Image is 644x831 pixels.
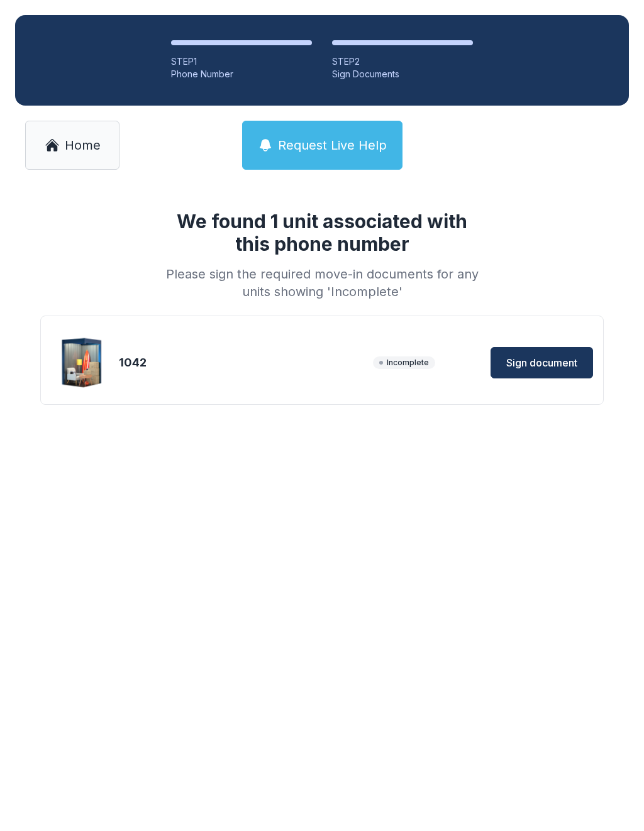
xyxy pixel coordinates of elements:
[332,55,473,68] div: STEP 2
[119,354,368,371] div: 1042
[171,68,312,80] div: Phone Number
[65,136,101,154] span: Home
[373,356,435,369] span: Incomplete
[161,210,483,255] h1: We found 1 unit associated with this phone number
[171,55,312,68] div: STEP 1
[332,68,473,80] div: Sign Documents
[278,136,387,154] span: Request Live Help
[161,265,483,300] div: Please sign the required move-in documents for any units showing 'Incomplete'
[506,355,577,370] span: Sign document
